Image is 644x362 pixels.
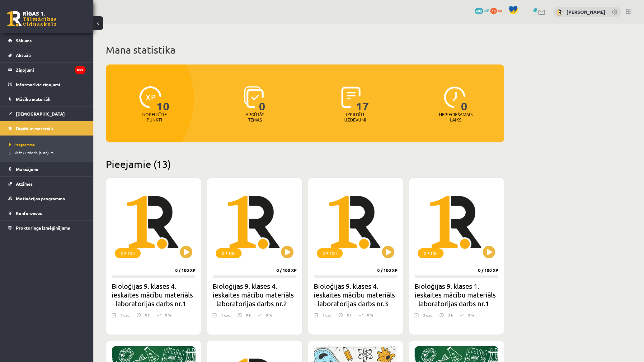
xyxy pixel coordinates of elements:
img: icon-clock-7be60019b62300814b6bd22b8e044499b485619524d84068768e800edab66f18.svg [444,86,466,108]
a: Biežāk uzdotie jautājumi [9,150,87,155]
h2: Bioloģijas 9. klases 4. ieskaites mācību materiāls - laboratorijas darbs nr.3 [314,282,397,308]
a: 10 xp [490,8,505,13]
h2: Pieejamie (13) [106,158,504,170]
img: icon-completed-tasks-ad58ae20a441b2904462921112bc710f1caf180af7a3daa7317a5a94f2d26646.svg [341,86,361,108]
p: Apgūtās tēmas [243,112,267,122]
div: XP 100 [115,248,141,258]
a: Aktuāli [8,48,86,62]
span: Digitālie materiāli [16,126,53,131]
p: 0 % [367,312,373,318]
p: 0 h [145,312,150,318]
div: 1 uzd. [120,312,130,322]
h1: Mana statistika [106,44,504,56]
h2: Bioloģijas 9. klases 1. ieskaites mācību materiāls - laboratorijas darbs nr.1 [415,282,498,308]
legend: Informatīvie ziņojumi [16,77,86,92]
img: icon-xp-0682a9bc20223a9ccc6f5883a126b849a74cddfe5390d2b41b4391c66f2066e7.svg [139,86,161,108]
span: [DEMOGRAPHIC_DATA] [16,111,65,117]
a: Digitālie materiāli [8,121,86,136]
a: [DEMOGRAPHIC_DATA] [8,107,86,121]
img: icon-learned-topics-4a711ccc23c960034f471b6e78daf4a3bad4a20eaf4de84257b87e66633f6470.svg [244,86,264,108]
h2: Bioloģijas 9. klases 4. ieskaites mācību materiāls - laboratorijas darbs nr.1 [112,282,195,308]
span: Mācību materiāli [16,96,50,102]
span: 17 [356,86,369,112]
a: Mācību materiāli [8,92,86,106]
p: 0 % [266,312,272,318]
legend: Ziņojumi [16,63,86,77]
span: 692 [475,8,483,14]
p: Izpildīti uzdevumi [343,112,367,122]
div: XP 100 [317,248,343,258]
a: Atzīmes [8,177,86,191]
a: [PERSON_NAME] [566,9,605,15]
p: 3 h [448,312,453,318]
a: Informatīvie ziņojumi [8,77,86,92]
i: 659 [75,66,86,74]
span: Biežāk uzdotie jautājumi [9,150,54,155]
span: 0 [461,86,468,112]
span: Sākums [16,38,32,43]
a: Sākums [8,33,86,48]
div: 1 uzd. [221,312,231,322]
a: Maksājumi [8,162,86,176]
legend: Maksājumi [16,162,86,176]
span: Konferences [16,210,42,216]
p: Nopelnītie punkti [142,112,167,122]
a: Ziņojumi659 [8,63,86,77]
a: Proktoringa izmēģinājums [8,221,86,235]
span: xp [498,8,502,13]
span: Motivācijas programma [16,196,65,201]
span: 0 [259,86,266,112]
p: 0 % [468,312,474,318]
span: 10 [490,8,497,14]
a: 692 mP [475,8,489,13]
span: mP [484,8,489,13]
a: Rīgas 1. Tālmācības vidusskola [7,11,57,26]
span: Aktuāli [16,52,31,58]
div: XP 100 [418,248,444,258]
p: Nepieciešamais laiks [439,112,472,122]
a: Motivācijas programma [8,191,86,206]
a: Programma [9,142,87,147]
span: 10 [157,86,170,112]
div: XP 100 [216,248,242,258]
div: 3 uzd. [423,312,433,322]
a: Konferences [8,206,86,220]
span: Proktoringa izmēģinājums [16,225,70,231]
div: 1 uzd. [322,312,332,322]
span: Atzīmes [16,181,33,187]
p: 0 h [246,312,251,318]
span: Programma [9,142,35,147]
h2: Bioloģijas 9. klases 4. ieskaites mācību materiāls - laboratorijas darbs nr.2 [213,282,296,308]
img: Ivo Liepiņš [556,9,562,16]
p: 0 h [347,312,352,318]
p: 0 % [165,312,171,318]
